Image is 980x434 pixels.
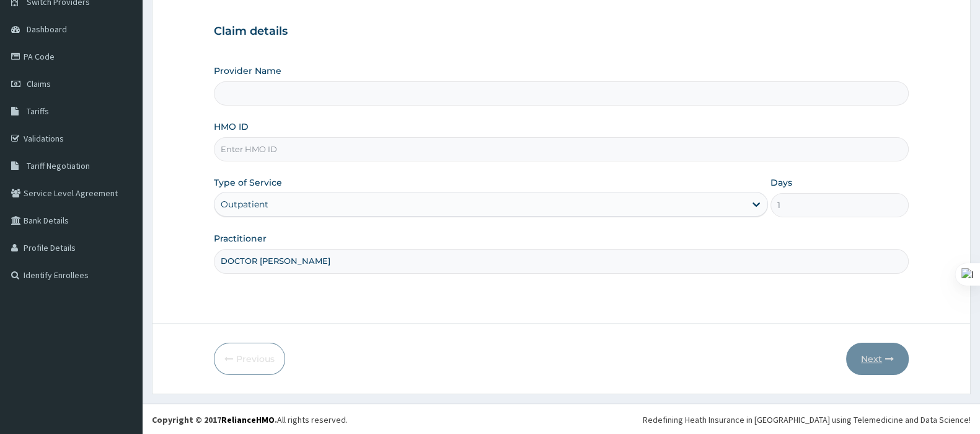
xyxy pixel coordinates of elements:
input: Enter HMO ID [214,137,909,161]
strong: Copyright © 2017 . [152,414,277,425]
span: Claims [27,78,51,89]
a: RelianceHMO [221,414,275,425]
div: Outpatient [221,198,268,210]
input: Enter Name [214,249,909,273]
span: Tariff Negotiation [27,160,90,171]
label: HMO ID [214,120,249,133]
button: Previous [214,343,285,375]
span: Dashboard [27,24,67,35]
label: Provider Name [214,65,281,77]
label: Type of Service [214,176,282,189]
span: Tariffs [27,106,49,117]
label: Days [770,176,792,189]
h3: Claim details [214,25,909,38]
label: Practitioner [214,232,267,245]
button: Next [846,343,909,375]
div: Redefining Heath Insurance in [GEOGRAPHIC_DATA] using Telemedicine and Data Science! [643,414,971,426]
